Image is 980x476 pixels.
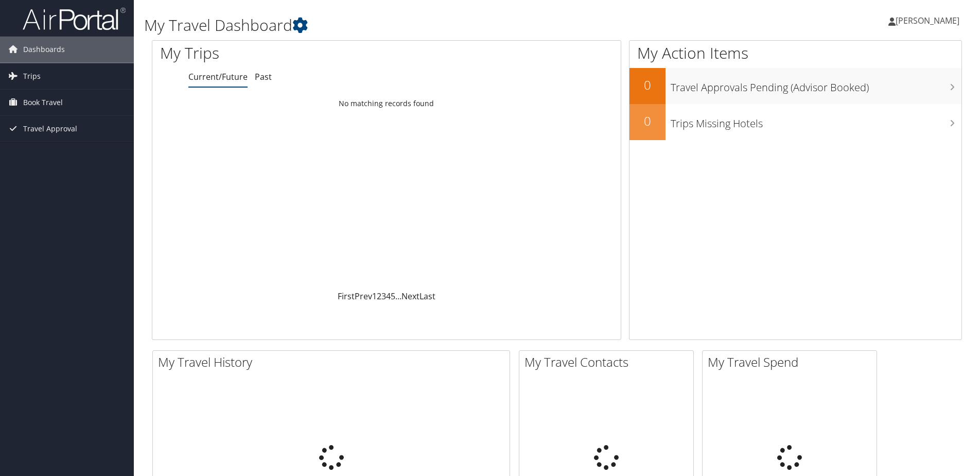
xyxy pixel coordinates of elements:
[629,76,666,94] h2: 0
[355,291,372,302] a: Prev
[391,291,395,302] a: 5
[629,42,961,64] h1: My Action Items
[23,63,41,89] span: Trips
[401,291,419,302] a: Next
[152,94,621,113] td: No matching records found
[160,42,418,64] h1: My Trips
[381,291,386,302] a: 3
[671,75,961,95] h3: Travel Approvals Pending (Advisor Booked)
[23,116,77,142] span: Travel Approval
[629,68,961,104] a: 0Travel Approvals Pending (Advisor Booked)
[23,37,65,62] span: Dashboards
[671,111,961,131] h3: Trips Missing Hotels
[888,5,970,36] a: [PERSON_NAME]
[377,291,381,302] a: 2
[23,90,63,115] span: Book Travel
[372,291,377,302] a: 1
[144,14,694,36] h1: My Travel Dashboard
[255,71,272,82] a: Past
[395,291,401,302] span: …
[629,112,666,130] h2: 0
[524,353,693,371] h2: My Travel Contacts
[386,291,391,302] a: 4
[708,353,877,371] h2: My Travel Spend
[896,15,959,26] span: [PERSON_NAME]
[23,7,126,31] img: airportal-logo.png
[338,291,355,302] a: First
[188,71,248,82] a: Current/Future
[158,353,510,371] h2: My Travel History
[629,104,961,140] a: 0Trips Missing Hotels
[419,291,435,302] a: Last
